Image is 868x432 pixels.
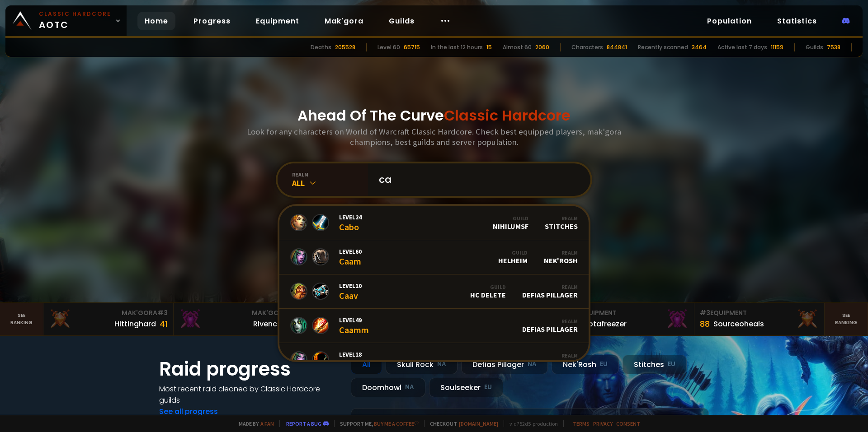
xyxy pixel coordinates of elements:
[404,43,420,51] div: 65715
[544,249,578,256] div: Realm
[825,303,868,335] a: Seeranking
[461,355,548,374] div: Defias Pillager
[470,283,506,290] div: Guild
[334,420,419,427] span: Support me,
[351,408,709,432] a: [DATE]zgpetri on godDefias Pillager8 /90
[537,352,578,359] div: Realm
[174,303,304,335] a: Mak'Gora#2Rivench100
[43,303,174,335] a: Mak'Gora#3Hittinghard41
[335,43,355,51] div: 205528
[522,318,578,325] div: Realm
[528,360,537,369] small: NA
[39,10,111,18] small: Classic Hardcore
[137,12,175,30] a: Home
[444,105,571,125] span: Classic Hardcore
[522,283,578,299] div: Defias Pillager
[279,274,589,309] a: Level10CaavGuildHC DeleteRealmDefias Pillager
[39,10,111,32] span: AOTC
[470,283,506,299] div: HC Delete
[459,420,498,427] a: [DOMAIN_NAME]
[623,355,687,374] div: Stitches
[339,316,369,324] span: Level 49
[607,43,627,51] div: 844841
[339,282,362,290] span: Level 10
[827,43,840,51] div: 7538
[159,383,340,406] h4: Most recent raid cleaned by Classic Hardcore guilds
[351,355,382,374] div: All
[159,355,340,383] h1: Raid progress
[498,249,528,265] div: Helheim
[638,43,688,51] div: Recently scanned
[700,318,710,330] div: 88
[297,105,571,126] h1: Ahead Of The Curve
[544,249,578,265] div: Nek'Rosh
[405,383,414,392] small: NA
[498,249,528,256] div: Guild
[537,352,578,368] div: Skull Rock
[339,316,369,335] div: Caamm
[593,420,613,427] a: Privacy
[317,12,371,30] a: Mak'gora
[504,420,558,427] span: v. d752d5 - production
[179,308,298,318] div: Mak'Gora
[249,12,307,30] a: Equipment
[503,43,532,51] div: Almost 60
[157,308,168,317] span: # 3
[311,43,331,51] div: Deaths
[339,213,362,221] span: Level 24
[351,378,425,397] div: Doomhowl
[339,247,362,255] span: Level 60
[770,12,824,30] a: Statistics
[535,43,549,51] div: 2060
[279,309,589,343] a: Level49CaammRealmDefias Pillager
[493,215,528,222] div: Guild
[339,213,362,232] div: Cabo
[545,215,578,231] div: Stitches
[552,355,619,374] div: Nek'Rosh
[253,318,282,330] div: Rivench
[692,43,707,51] div: 3464
[431,43,483,51] div: In the last 12 hours
[279,240,589,274] a: Level60CaamGuildHelheimRealmNek'Rosh
[573,420,590,427] a: Terms
[700,308,710,317] span: # 3
[616,420,640,427] a: Consent
[424,420,498,427] span: Checkout
[806,43,823,51] div: Guilds
[233,420,274,427] span: Made by
[339,350,362,358] span: Level 18
[374,420,419,427] a: Buy me a coffee
[700,12,759,30] a: Population
[286,420,321,427] a: Report a bug
[292,171,368,178] div: realm
[339,350,362,370] div: Caats
[522,283,578,290] div: Realm
[437,360,446,369] small: NA
[700,308,819,318] div: Equipment
[339,247,362,267] div: Caam
[600,360,608,369] small: EU
[159,406,218,417] a: See all progress
[279,343,589,377] a: Level18CaatsRealmSkull Rock
[571,43,603,51] div: Characters
[339,282,362,301] div: Caav
[114,318,156,330] div: Hittinghard
[717,43,767,51] div: Active last 7 days
[373,163,580,196] input: Search a character...
[279,206,589,240] a: Level24CaboGuildNihilumSFRealmStitches
[377,43,400,51] div: Level 60
[429,378,503,397] div: Soulseeker
[493,215,528,231] div: NihilumSF
[260,420,274,427] a: a fan
[570,308,689,318] div: Equipment
[694,303,825,335] a: #3Equipment88Sourceoheals
[160,318,168,330] div: 41
[564,303,694,335] a: #2Equipment88Notafreezer
[292,178,368,188] div: All
[713,318,764,330] div: Sourceoheals
[5,5,127,36] a: Classic HardcoreAOTC
[545,215,578,222] div: Realm
[486,43,492,51] div: 15
[186,12,238,30] a: Progress
[771,43,783,51] div: 11159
